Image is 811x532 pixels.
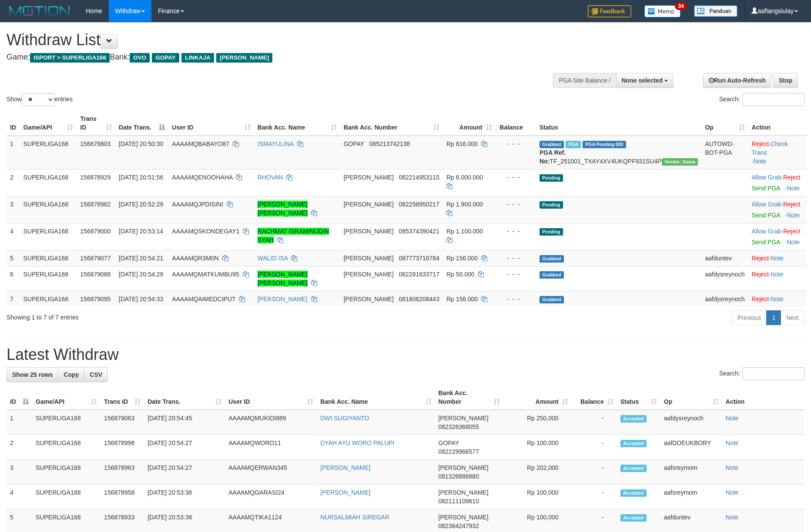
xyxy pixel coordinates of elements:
td: · [748,250,807,266]
button: None selected [616,73,674,88]
th: Action [722,385,804,410]
a: DYAH AYU WORO PALUPI [320,439,394,446]
td: SUPERLIGA168 [32,435,101,460]
span: [PERSON_NAME] [344,174,394,181]
td: 6 [7,266,20,291]
a: Previous [732,310,767,325]
span: [PERSON_NAME] [344,296,394,303]
img: Button%20Memo.svg [644,5,681,17]
td: aafdysreynoch [701,266,748,291]
span: Accepted [620,415,647,422]
td: SUPERLIGA168 [20,250,77,266]
span: Rp 50.000 [446,271,475,278]
input: Search: [743,93,804,106]
span: [PERSON_NAME] [439,464,489,471]
a: [PERSON_NAME] [PERSON_NAME] [258,201,308,216]
td: SUPERLIGA168 [20,169,77,196]
span: CSV [90,371,102,378]
td: - [572,410,617,435]
a: [PERSON_NAME] [PERSON_NAME] [258,271,308,286]
td: TF_251001_TXAY4XV4UKQPF931SU4P [536,136,701,170]
th: ID [7,111,20,136]
span: Copy 085213742138 to clipboard [369,140,410,147]
th: Trans ID: activate to sort column ascending [77,111,115,136]
img: panduan.png [694,5,737,17]
td: 156878998 [101,435,144,460]
span: AAAAMQR3M0N [172,255,218,262]
div: - - - [499,295,533,303]
a: Allow Grab [752,174,781,181]
td: [DATE] 20:54:45 [144,410,225,435]
span: AAAAMQENOOHAHA [172,174,232,181]
span: OVO [130,53,150,63]
a: Allow Grab [752,201,781,208]
span: Copy 082258950217 to clipboard [399,201,439,208]
a: Send PGA [752,239,780,246]
div: - - - [499,173,533,182]
span: GOPAY [439,439,459,446]
th: Bank Acc. Number: activate to sort column ascending [340,111,443,136]
td: 1 [7,136,20,170]
span: · [752,174,783,181]
a: Send PGA [752,212,780,219]
a: Note [787,185,800,192]
td: AAAAMQMUKIDI889 [225,410,317,435]
span: Copy 082326368055 to clipboard [439,423,479,430]
a: Note [771,255,784,262]
th: Balance [496,111,536,136]
span: None selected [622,77,663,84]
td: · [748,291,807,307]
td: [DATE] 20:54:27 [144,460,225,485]
span: Grabbed [540,141,564,148]
td: aafdysreynoch [701,291,748,307]
span: Copy 085374390421 to clipboard [399,228,439,235]
a: [PERSON_NAME] [320,464,370,471]
span: [DATE] 20:54:21 [119,255,163,262]
th: ID: activate to sort column descending [7,385,32,410]
span: Copy 081806208443 to clipboard [399,296,439,303]
a: NURSALMIAH SIREGAR [320,514,389,521]
th: Trans ID: activate to sort column ascending [101,385,144,410]
th: Bank Acc. Name: activate to sort column ascending [254,111,340,136]
a: Send PGA [752,185,780,192]
a: [PERSON_NAME] [320,489,370,496]
span: [PERSON_NAME] [439,415,489,422]
a: Note [726,439,739,446]
span: Copy 082281633717 to clipboard [399,271,439,278]
span: Grabbed [540,296,564,303]
td: SUPERLIGA168 [32,410,101,435]
td: aafduntev [701,250,748,266]
th: Game/API: activate to sort column ascending [20,111,77,136]
td: SUPERLIGA168 [20,266,77,291]
td: AAAAMQERWAN345 [225,460,317,485]
a: Note [771,296,784,303]
h4: Game: Bank: [7,53,532,62]
th: User ID: activate to sort column ascending [225,385,317,410]
a: Reject [783,228,801,235]
span: 156878962 [80,201,111,208]
td: AAAAMQGARASI24 [225,485,317,509]
span: Accepted [620,514,647,522]
th: Status [536,111,701,136]
a: Run Auto-Refresh [703,73,771,88]
h1: Withdraw List [7,31,532,49]
span: [PERSON_NAME] [439,489,489,496]
div: - - - [499,200,533,209]
td: - [572,460,617,485]
div: - - - [499,270,533,279]
span: AAAAMQAIMEDCIPUT [172,296,235,303]
label: Search: [719,93,804,106]
a: Reject [752,271,769,278]
a: Show 25 rows [7,367,58,382]
td: Rp 202,000 [503,460,572,485]
div: - - - [499,254,533,263]
span: Copy [64,371,79,378]
a: Reject [752,255,769,262]
span: Rp 1.100.000 [446,228,483,235]
span: Grabbed [540,255,564,263]
span: ISPORT > SUPERLIGA168 [30,53,110,63]
span: Copy 082111109610 to clipboard [439,498,479,505]
td: - [572,435,617,460]
span: Accepted [620,489,647,497]
td: · [748,196,807,223]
